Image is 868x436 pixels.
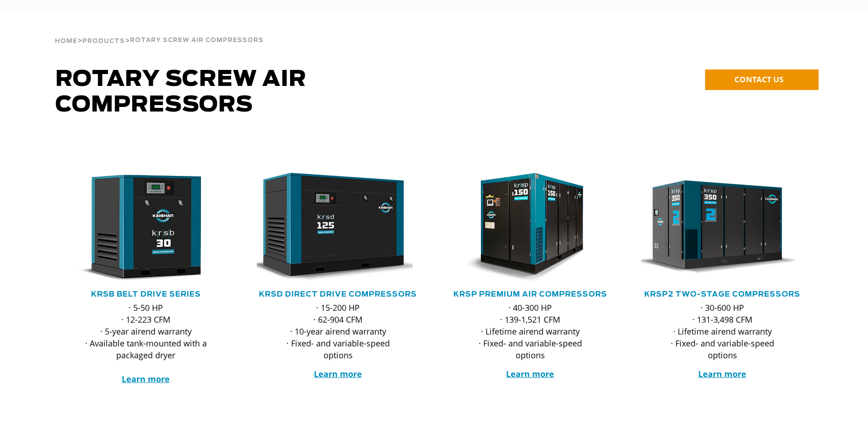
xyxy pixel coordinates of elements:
[122,373,170,384] a: Learn more
[449,173,612,282] div: krsp150
[634,173,797,282] img: krsp350
[257,173,420,282] div: krsd125
[506,368,554,379] a: Learn more
[250,173,413,282] img: krsd125
[659,302,786,361] p: · 30-600 HP · 131-3,498 CFM · Lifetime airend warranty · Fixed- and variable-speed options
[644,291,800,298] a: KRSP2 Two-Stage Compressors
[55,14,264,48] div: > >
[58,173,221,282] img: krsb30
[130,37,264,43] span: Rotary Screw Air Compressors
[442,173,605,282] img: krsp150
[82,38,125,44] span: Products
[698,368,746,379] a: Learn more
[82,37,125,45] a: Products
[467,302,593,361] p: · 40-300 HP · 139-1,521 CFM · Lifetime airend warranty · Fixed- and variable-speed options
[705,69,819,90] a: CONTACT US
[314,368,362,379] a: Learn more
[55,38,77,44] span: Home
[55,37,77,45] a: Home
[65,173,227,282] div: krsb30
[259,291,417,298] a: KRSD Direct Drive Compressors
[91,291,201,298] a: KRSB Belt Drive Series
[83,302,209,385] p: · 5-50 HP · 12-223 CFM · 5-year airend warranty · Available tank-mounted with a packaged dryer
[55,69,307,116] span: Rotary Screw Air Compressors
[641,173,804,282] div: krsp350
[275,302,401,361] p: · 15-200 HP · 62-904 CFM · 10-year airend warranty · Fixed- and variable-speed options
[734,74,783,85] span: CONTACT US
[453,291,607,298] a: KRSP Premium Air Compressors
